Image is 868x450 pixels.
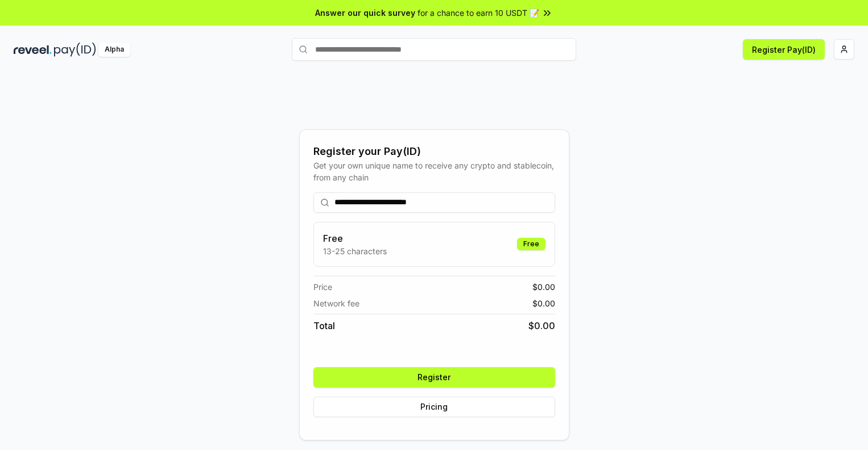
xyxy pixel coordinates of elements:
[313,281,332,293] span: Price
[313,297,359,309] span: Network fee
[313,367,555,388] button: Register
[418,7,539,19] span: for a chance to earn 10 USDT 📝
[54,43,96,57] img: pay_id
[313,319,335,333] span: Total
[14,43,52,57] img: reveel_dark
[517,238,545,250] div: Free
[528,319,555,333] span: $ 0.00
[98,43,130,57] div: Alpha
[313,397,555,417] button: Pricing
[323,232,387,245] h3: Free
[532,297,555,309] span: $ 0.00
[743,39,825,60] button: Register Pay(ID)
[532,281,555,293] span: $ 0.00
[313,159,555,183] div: Get your own unique name to receive any crypto and stablecoin, from any chain
[315,7,415,19] span: Answer our quick survey
[313,144,555,159] div: Register your Pay(ID)
[323,245,387,257] p: 13-25 characters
